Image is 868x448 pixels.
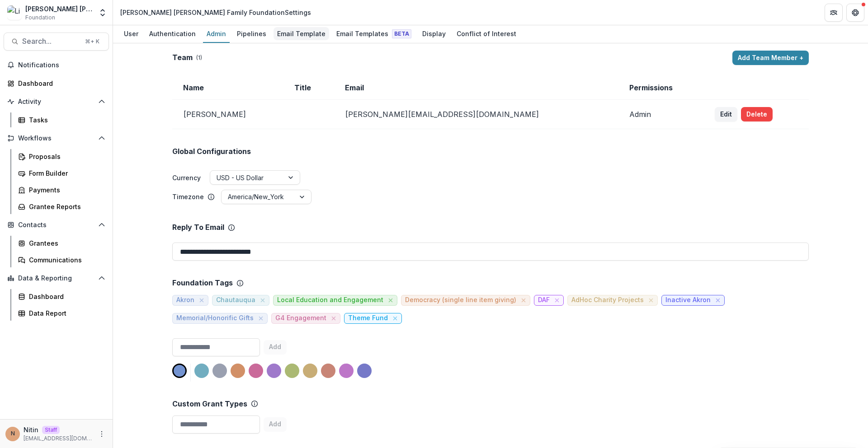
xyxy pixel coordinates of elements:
div: Conflict of Interest [453,27,520,40]
p: ( 1 ) [196,54,202,62]
div: Tasks [29,115,102,125]
td: [PERSON_NAME] [172,100,283,129]
div: Grantees [29,238,102,248]
button: close [519,296,528,305]
a: Display [419,25,449,43]
button: close [329,314,338,323]
a: User [120,25,142,43]
button: Add Team Member + [732,51,809,65]
span: Search... [22,37,80,46]
span: Data & Reporting [18,275,94,282]
p: Reply To Email [172,223,224,232]
a: Dashboard [14,289,109,304]
button: close [258,296,267,305]
p: [EMAIL_ADDRESS][DOMAIN_NAME] [24,434,93,443]
span: Memorial/Honorific Gifts [176,314,254,322]
div: Dashboard [18,79,102,88]
div: User [120,27,142,40]
button: close [646,296,656,305]
a: Email Templates Beta [333,25,415,43]
button: close [552,296,561,305]
button: Open Data & Reporting [4,271,109,285]
a: Email Template [274,25,329,43]
div: Grantee Reports [29,202,102,211]
span: Theme Fund [348,314,388,322]
a: Data Report [14,306,109,321]
td: Permissions [618,76,704,100]
span: Foundation [25,14,55,22]
button: Partners [825,4,843,22]
button: More [96,429,107,439]
button: Open entity switcher [96,4,109,22]
span: Workflows [18,135,94,142]
span: Contacts [18,221,94,229]
a: Communications [14,252,109,267]
span: Akron [176,296,194,304]
div: Pipelines [233,27,270,40]
div: Admin [203,27,230,40]
div: [PERSON_NAME] [PERSON_NAME] Family Foundation [25,4,93,14]
button: Add [264,417,287,432]
button: Notifications [4,58,109,72]
td: Title [283,76,334,100]
a: Grantee Reports [14,199,109,214]
button: close [386,296,395,305]
a: Conflict of Interest [453,25,520,43]
a: Pipelines [233,25,270,43]
nav: breadcrumb [117,6,315,19]
button: close [256,314,265,323]
p: Timezone [172,192,204,201]
span: Chautauqua [216,296,255,304]
div: Authentication [146,27,199,40]
a: Admin [203,25,230,43]
span: G4 Engagement [275,314,326,322]
div: Email Template [274,27,329,40]
p: Staff [42,426,60,434]
label: Currency [172,173,201,182]
div: Data Report [29,308,102,318]
div: Proposals [29,152,102,161]
button: close [713,296,722,305]
span: Democracy (single line item giving) [405,296,516,304]
div: Payments [29,185,102,195]
button: Open Contacts [4,218,109,232]
span: Local Education and Engagement [277,296,383,304]
p: Nitin [24,425,38,434]
div: Form Builder [29,168,102,178]
span: Beta [392,29,411,38]
a: Tasks [14,112,109,127]
span: DAF [538,296,550,304]
button: Open Workflows [4,131,109,145]
div: Communications [29,255,102,265]
p: Foundation Tags [172,279,233,287]
h2: Global Configurations [172,147,251,156]
div: Display [419,27,449,40]
button: Search... [4,33,109,51]
a: Proposals [14,149,109,164]
a: Dashboard [4,76,109,91]
span: AdHoc Charity Projects [571,296,644,304]
img: Lippman Kanfer Family Foundation [7,5,22,20]
h2: Team [172,53,193,62]
a: Form Builder [14,166,109,181]
a: Payments [14,182,109,197]
button: Add [264,340,287,355]
td: Name [172,76,283,100]
a: Grantees [14,236,109,251]
h2: Custom Grant Types [172,400,247,408]
div: Nitin [11,431,15,437]
span: Activity [18,98,94,106]
button: Open Activity [4,94,109,109]
button: Edit [715,107,737,121]
button: Delete [741,107,773,121]
button: Get Help [846,4,864,22]
button: close [391,314,400,323]
span: Notifications [18,61,105,69]
a: Authentication [146,25,199,43]
div: [PERSON_NAME] [PERSON_NAME] Family Foundation Settings [120,8,311,17]
button: close [197,296,206,305]
div: Email Templates [333,27,415,40]
div: Dashboard [29,292,102,301]
td: Email [334,76,618,100]
td: [PERSON_NAME][EMAIL_ADDRESS][DOMAIN_NAME] [334,100,618,129]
